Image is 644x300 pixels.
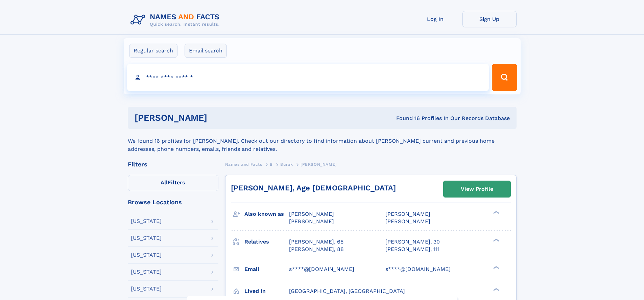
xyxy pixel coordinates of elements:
[385,211,430,217] span: [PERSON_NAME]
[302,115,510,122] div: Found 16 Profiles In Our Records Database
[128,199,218,205] div: Browse Locations
[301,162,337,167] span: [PERSON_NAME]
[270,162,273,167] span: B
[492,238,500,242] div: ❯
[492,265,500,270] div: ❯
[244,208,289,220] h3: Also known as
[289,218,334,225] span: [PERSON_NAME]
[128,175,218,191] label: Filters
[280,162,293,167] span: Burak
[289,246,344,253] a: [PERSON_NAME], 88
[131,286,162,292] div: [US_STATE]
[408,11,462,27] a: Log In
[385,218,430,225] span: [PERSON_NAME]
[225,160,262,168] a: Names and Facts
[131,218,162,224] div: [US_STATE]
[385,238,440,246] a: [PERSON_NAME], 30
[289,288,405,294] span: [GEOGRAPHIC_DATA], [GEOGRAPHIC_DATA]
[128,11,225,29] img: Logo Names and Facts
[135,114,302,122] h1: [PERSON_NAME]
[492,287,500,292] div: ❯
[289,238,343,246] a: [PERSON_NAME], 65
[462,11,517,27] a: Sign Up
[131,235,162,241] div: [US_STATE]
[131,269,162,275] div: [US_STATE]
[289,211,334,217] span: [PERSON_NAME]
[131,252,162,258] div: [US_STATE]
[161,179,168,186] span: All
[492,210,500,215] div: ❯
[492,64,517,91] button: Search Button
[129,44,177,58] label: Regular search
[461,181,493,197] div: View Profile
[244,263,289,275] h3: Email
[128,161,218,167] div: Filters
[444,181,510,197] a: View Profile
[231,184,396,192] a: [PERSON_NAME], Age [DEMOGRAPHIC_DATA]
[244,236,289,248] h3: Relatives
[185,44,227,58] label: Email search
[280,160,293,168] a: Burak
[128,129,517,153] div: We found 16 profiles for [PERSON_NAME]. Check out our directory to find information about [PERSON...
[127,64,489,91] input: search input
[385,246,439,253] a: [PERSON_NAME], 111
[244,285,289,297] h3: Lived in
[270,160,273,168] a: B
